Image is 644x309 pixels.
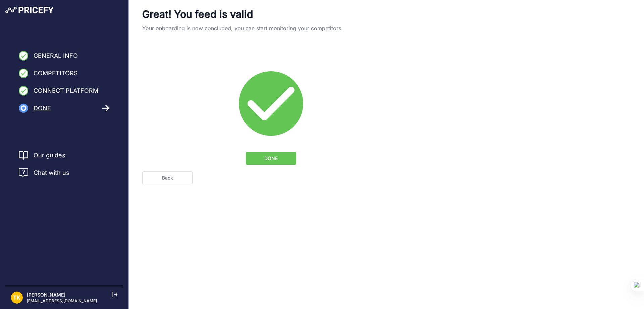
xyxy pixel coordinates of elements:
[27,298,97,304] p: [EMAIL_ADDRESS][DOMAIN_NAME]
[5,7,54,13] img: Pricefy Logo
[142,8,400,20] p: Great! You feed is valid
[34,51,78,61] span: General Info
[34,104,51,113] span: Done
[34,168,69,178] span: Chat with us
[34,86,98,95] span: Connect Platform
[27,292,97,298] p: [PERSON_NAME]
[142,24,400,32] p: Your onboarding is now concluded, you can start monitoring your competitors.
[264,155,278,162] span: DONE
[34,151,65,160] a: Our guides
[34,69,78,78] span: Competitors
[142,171,193,184] a: Back
[246,152,296,165] button: DONE
[19,168,69,178] a: Chat with us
